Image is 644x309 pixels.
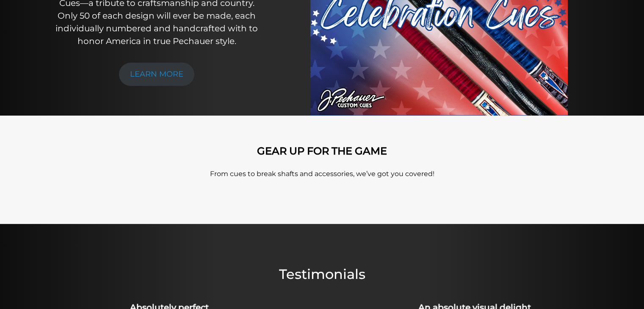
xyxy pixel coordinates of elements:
p: From cues to break shafts and accessories, we’ve got you covered! [81,169,564,179]
strong: GEAR UP FOR THE GAME [257,145,387,157]
a: LEARN MORE [119,63,194,86]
